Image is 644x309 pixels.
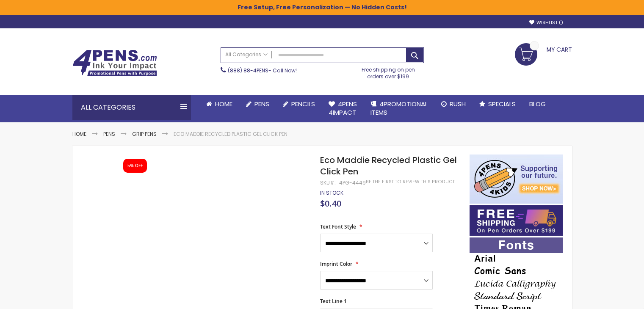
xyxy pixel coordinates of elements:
div: Availability [320,190,343,196]
a: Wishlist [529,19,563,26]
span: In stock [320,189,343,196]
span: Blog [529,99,546,108]
span: 4PROMOTIONAL ITEMS [370,99,428,117]
div: Free shipping on pen orders over $199 [353,63,424,80]
span: Specials [488,99,516,108]
a: 4PROMOTIONALITEMS [364,95,434,122]
a: Home [199,95,239,113]
span: Rush [450,99,466,108]
a: Pens [239,95,276,113]
img: Free shipping on orders over $199 [470,205,563,236]
span: Pencils [291,99,315,108]
div: All Categories [72,95,191,120]
span: 4Pens 4impact [329,99,357,117]
span: All Categories [225,51,268,58]
span: Text Font Style [320,223,356,230]
a: Pencils [276,95,322,113]
img: 4pens 4 kids [470,154,563,204]
span: Imprint Color [320,260,352,268]
a: Grip Pens [132,130,157,138]
span: Home [215,99,232,108]
span: - Call Now! [228,67,297,74]
div: 5% OFF [127,163,143,169]
a: All Categories [221,48,272,62]
a: Blog [522,95,553,113]
strong: SKU [320,179,336,186]
a: Pens [103,130,115,138]
a: (888) 88-4PENS [228,67,268,74]
div: 4PG-4449 [339,179,366,186]
span: Text Line 1 [320,298,347,305]
a: Home [72,130,86,138]
span: Eco Maddie Recycled Plastic Gel Click Pen [320,154,457,177]
span: $0.40 [320,198,341,209]
img: 4Pens Custom Pens and Promotional Products [72,50,157,77]
a: Specials [473,95,522,113]
li: Eco Maddie Recycled Plastic Gel Click Pen [174,131,287,138]
a: 4Pens4impact [322,95,364,122]
a: Be the first to review this product [366,179,455,185]
a: Rush [434,95,473,113]
span: Pens [254,99,269,108]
